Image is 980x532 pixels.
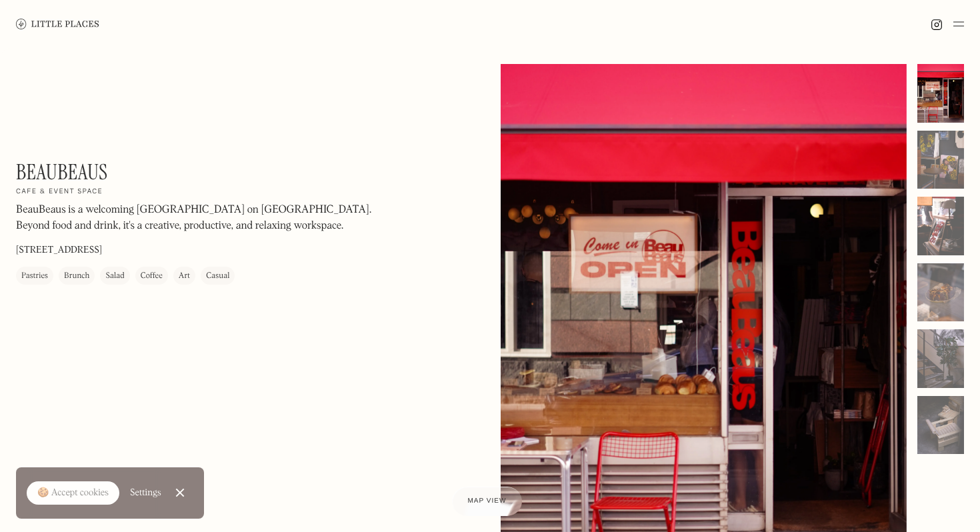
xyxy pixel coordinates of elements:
[179,270,190,283] div: Art
[130,478,161,508] a: Settings
[130,488,161,497] div: Settings
[206,270,229,283] div: Casual
[27,481,119,505] a: 🍪 Accept cookies
[64,270,89,283] div: Brunch
[141,270,163,283] div: Coffee
[16,159,108,185] h1: BeauBeaus
[16,188,103,197] h2: Cafe & event space
[452,487,523,516] a: Map view
[105,270,124,283] div: Salad
[16,203,376,235] p: BeauBeaus is a welcoming [GEOGRAPHIC_DATA] on [GEOGRAPHIC_DATA]. Beyond food and drink, it's a cr...
[37,487,109,500] div: 🍪 Accept cookies
[16,244,102,258] p: [STREET_ADDRESS]
[167,479,193,506] a: Close Cookie Popup
[468,497,507,505] span: Map view
[21,270,48,283] div: Pastries
[179,493,180,493] div: Close Cookie Popup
